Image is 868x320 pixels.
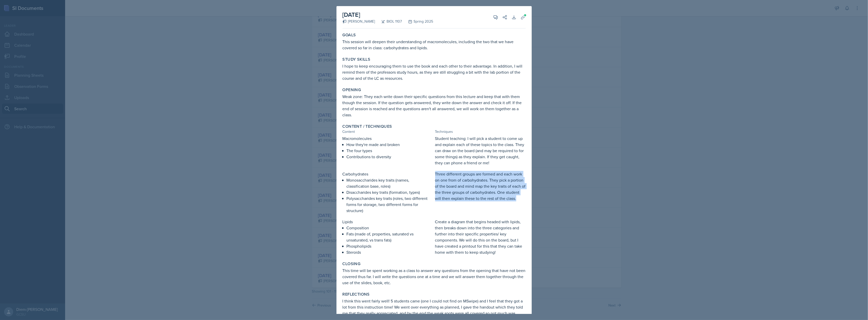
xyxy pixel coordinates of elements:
[343,93,526,118] p: Weak zone: They each write down their specific questions from this lecture and keep that with the...
[435,171,526,201] p: Three different groups are formed and each work on one from of carbohydrates. They pick a portion...
[347,231,433,243] p: Fats (made of, properties, saturated vs unsaturated, vs trans fats)
[435,219,526,255] p: Create a diagram that begins headed with lipids, then breaks down into the three categories and f...
[343,171,433,177] p: Carbohydrates
[375,19,402,24] div: BIOL 1107
[343,261,361,266] label: Closing
[343,124,392,129] label: Content / Techniques
[347,154,433,160] p: Contributions to diversity
[343,87,361,92] label: Opening
[347,249,433,255] p: Steroids
[347,177,433,189] p: Monosaccharides key traits (names, classification base, roles)
[343,267,526,286] p: This time will be spent working as a class to answer any questions from the opening that have not...
[347,141,433,148] p: How they're made and broken
[343,10,433,19] h2: [DATE]
[343,219,433,225] p: Lipids
[343,33,356,38] label: Goals
[402,19,433,24] div: Spring 2025
[435,135,526,166] p: Student teaching: I will pick a student to come up and explain each of these topics to the class....
[347,225,433,231] p: Composition
[343,135,433,141] p: Macromolecules
[347,189,433,195] p: Disaccharides key traits (formation, types)
[343,63,526,81] p: I hope to keep encouraging them to use the book and each other to their advantage. In addition, I...
[343,129,433,134] div: Content
[347,195,433,214] p: Polysaccharides key traits (roles, two different forms for storage, two different forms for struc...
[343,39,526,51] p: This session will deepen their understanding of macromolecules, including the two that we have co...
[435,129,526,134] div: Techniques
[343,292,370,297] label: Reflections
[343,19,375,24] div: [PERSON_NAME]
[343,57,371,62] label: Study Skills
[347,243,433,249] p: Phospholipids
[347,148,433,154] p: The four types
